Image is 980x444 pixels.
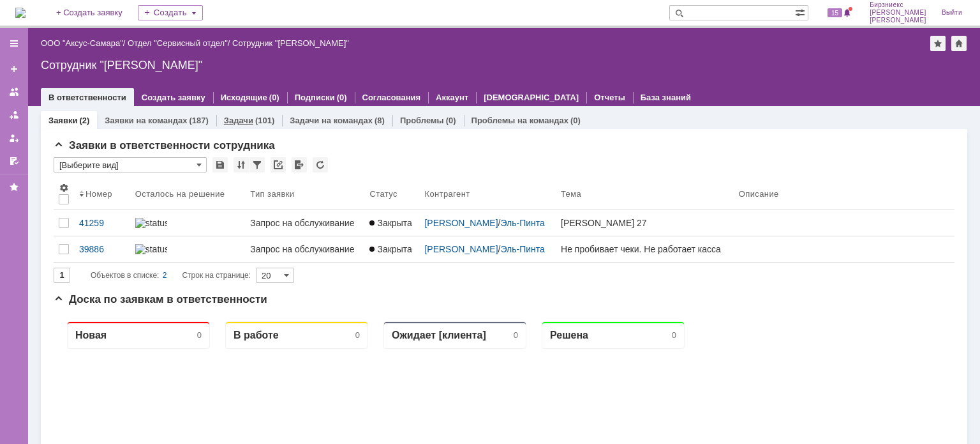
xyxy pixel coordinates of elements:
a: Согласования [362,93,421,102]
th: Номер [74,178,130,210]
div: 0 [302,19,306,29]
div: Создать [138,5,203,20]
a: Закрыта [364,236,419,262]
div: Тип заявки [250,189,294,199]
i: Строк на странице: [91,268,251,283]
div: (0) [269,93,279,102]
div: 41259 [79,218,125,228]
a: Заявки на командах [4,82,24,102]
div: 2 [163,268,167,283]
a: Не пробивает чеки. Не работает касса [556,236,734,262]
a: Заявки в моей ответственности [4,105,24,125]
div: (0) [337,93,347,102]
a: Запрос на обслуживание [245,236,364,262]
div: Не пробивает чеки. Не работает касса [561,244,729,254]
a: Проблемы на командах [471,116,568,125]
span: Объектов в списке: [91,271,159,280]
img: logo [15,8,26,18]
span: Доска по заявкам в ответственности [54,293,267,305]
a: [PERSON_NAME] [424,244,498,254]
a: Мои согласования [4,151,24,171]
div: (8) [375,116,385,125]
a: Запрос на обслуживание [245,210,364,236]
span: Расширенный поиск [795,6,808,18]
span: Заявки в ответственности сотрудника [54,139,275,151]
a: В ответственности [48,93,126,102]
th: Статус [364,178,419,210]
div: Фильтрация... [249,157,265,172]
a: Создать заявку [142,93,205,102]
div: Описание [739,189,779,199]
div: / [424,218,551,228]
div: Сохранить вид [212,157,228,172]
div: Сортировка... [234,157,249,172]
img: statusbar-100 (1).png [135,218,167,228]
div: 0 [144,19,148,29]
div: Статус [369,189,397,199]
div: Запрос на обслуживание [250,218,359,228]
div: / [41,38,128,48]
th: Контрагент [419,178,556,210]
a: 41259 [74,210,130,236]
a: Отчеты [594,93,625,102]
a: Аккаунт [436,93,468,102]
a: База знаний [641,93,691,102]
a: Мои заявки [4,128,24,148]
span: Закрыта [369,218,412,228]
a: Эль-Пинта [500,244,544,254]
div: Сделать домашней страницей [951,36,967,51]
div: Номер [85,189,112,199]
span: Настройки [59,183,69,193]
div: (187) [189,116,208,125]
div: Сотрудник "[PERSON_NAME]" [232,38,349,48]
a: statusbar-100 (1).png [130,236,245,262]
span: 15 [828,8,842,17]
a: [DEMOGRAPHIC_DATA] [484,93,579,102]
span: Закрыта [369,244,412,254]
span: [PERSON_NAME] [870,9,926,17]
div: Скопировать ссылку на список [271,157,286,172]
div: Контрагент [424,189,470,199]
a: Эль-Пинта [500,218,544,228]
a: Отдел "Сервисный отдел" [128,38,228,48]
div: Ожидает [клиента] [338,18,433,30]
div: Осталось на решение [135,189,225,199]
div: (0) [446,116,456,125]
div: / [424,244,551,254]
div: 39886 [79,244,125,254]
a: Закрыта [364,210,419,236]
div: (2) [79,116,89,125]
a: statusbar-100 (1).png [130,210,245,236]
div: Решена [496,18,535,30]
span: [PERSON_NAME] [870,17,926,24]
a: Задачи [224,116,253,125]
div: Обновлять список [313,157,328,172]
div: Сотрудник "[PERSON_NAME]" [41,59,967,72]
a: Исходящие [221,93,267,102]
a: ООО "Аксус-Самара" [41,38,123,48]
div: В работе [180,18,225,30]
div: 0 [460,19,464,29]
th: Осталось на решение [130,178,245,210]
a: Заявки на командах [105,116,187,125]
div: 0 [618,19,623,29]
div: Запрос на обслуживание [250,244,359,254]
th: Тип заявки [245,178,364,210]
div: (0) [570,116,581,125]
div: (101) [255,116,274,125]
a: Подписки [295,93,335,102]
a: 39886 [74,236,130,262]
img: statusbar-100 (1).png [135,244,167,254]
div: Добавить в избранное [930,36,946,51]
div: Экспорт списка [292,157,307,172]
a: [PERSON_NAME] 27 [556,210,734,236]
span: Бирзниекс [870,1,926,9]
a: Проблемы [400,116,444,125]
a: Создать заявку [4,59,24,79]
div: / [128,38,232,48]
a: Задачи на командах [290,116,373,125]
div: Новая [22,18,53,30]
a: Перейти на домашнюю страницу [15,8,26,18]
div: [PERSON_NAME] 27 [561,218,729,228]
a: Заявки [48,116,77,125]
